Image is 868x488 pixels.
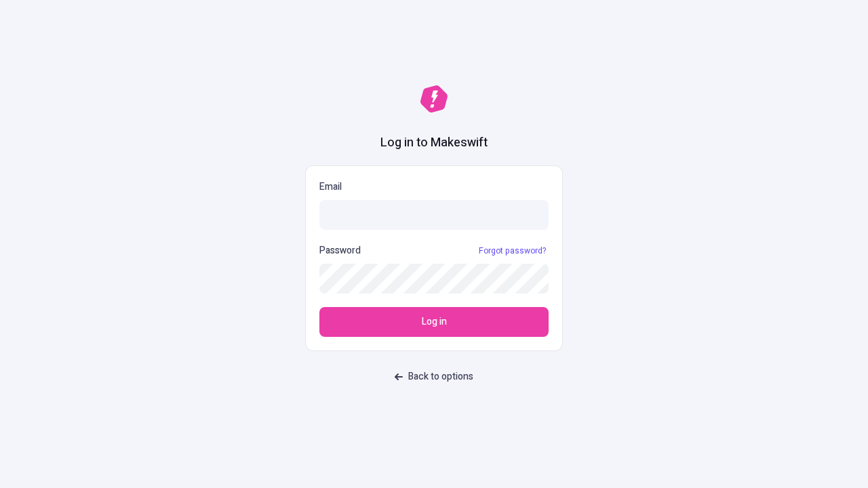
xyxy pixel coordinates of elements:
[319,307,549,337] button: Log in
[476,245,549,256] a: Forgot password?
[319,180,549,195] p: Email
[387,365,481,389] button: Back to options
[319,243,361,258] p: Password
[380,134,488,152] h1: Log in to Makeswift
[319,200,549,230] input: Email
[422,314,447,329] span: Log in
[408,369,473,384] span: Back to options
